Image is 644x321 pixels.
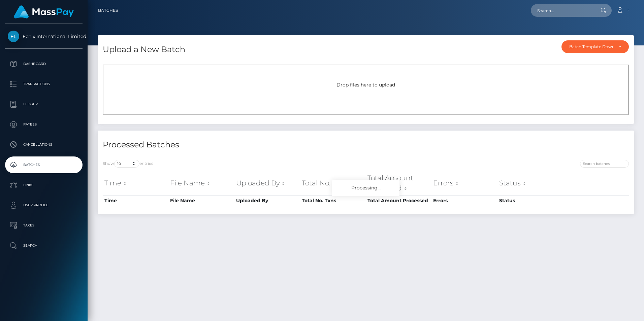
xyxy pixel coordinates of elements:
th: Time [103,195,168,206]
span: Drop files here to upload [336,82,395,88]
th: Errors [431,195,497,206]
h4: Upload a New Batch [103,44,185,56]
p: Links [8,180,80,190]
a: Cancellations [5,136,83,153]
a: Search [5,237,83,254]
div: Processing... [332,180,399,196]
p: Taxes [8,220,80,230]
a: Links [5,177,83,193]
button: Batch Template Download [561,40,629,53]
select: Showentries [114,160,139,168]
a: Batches [98,3,118,17]
a: Payees [5,116,83,133]
input: Search batches [580,160,629,168]
th: Uploaded By [234,195,300,206]
a: Batches [5,156,83,173]
span: Fenix International Limited [5,33,83,39]
a: Dashboard [5,56,83,72]
a: Ledger [5,96,83,113]
img: MassPay Logo [14,5,74,19]
a: User Profile [5,197,83,214]
input: Search... [531,4,594,17]
p: Payees [8,119,80,130]
p: Search [8,241,80,251]
img: Fenix International Limited [8,31,19,42]
p: Batches [8,160,80,170]
label: Show entries [103,160,153,168]
th: Errors [431,171,497,195]
p: Cancellations [8,140,80,150]
th: Uploaded By [234,171,300,195]
div: Batch Template Download [569,44,613,49]
th: Total Amount Processed [366,195,431,206]
a: Taxes [5,217,83,234]
h4: Processed Batches [103,139,361,151]
th: Total No. Txns [300,171,366,195]
th: Time [103,171,168,195]
th: File Name [168,195,234,206]
th: Total Amount Processed [366,171,431,195]
th: Total No. Txns [300,195,366,206]
p: Transactions [8,79,80,89]
p: Ledger [8,99,80,109]
p: User Profile [8,200,80,210]
th: File Name [168,171,234,195]
th: Status [497,195,563,206]
a: Transactions [5,76,83,93]
p: Dashboard [8,59,80,69]
th: Status [497,171,563,195]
